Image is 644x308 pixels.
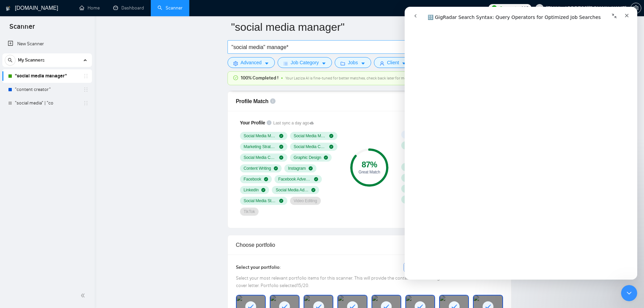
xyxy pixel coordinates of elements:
span: 100% Completed ! [241,74,279,82]
a: searchScanner [158,5,183,11]
span: Jobs [348,59,358,66]
button: settingAdvancedcaret-down [228,57,275,68]
span: check-circle [274,166,278,170]
span: check-circle [264,177,268,181]
a: "content creator" [15,83,79,96]
span: Content Writing [244,166,271,171]
button: setting [630,3,641,14]
a: homeHome [79,5,100,11]
a: New Scanner [8,37,87,51]
span: folder [340,61,345,66]
span: Social Media Content Creation [294,144,327,149]
a: "social media manager" [15,69,79,83]
span: check-circle [279,199,283,203]
span: setting [233,61,238,66]
span: Social Media Marketing [244,133,277,139]
span: LinkedIn [244,187,259,193]
span: Social Media Strategy [244,198,277,204]
iframe: Intercom live chat [405,7,637,280]
input: Search Freelance Jobs... [232,43,412,51]
span: Social Media Advertising [276,187,309,193]
span: check-circle [279,145,283,149]
span: Facebook [244,176,261,182]
span: check-circle [329,145,333,149]
button: search [5,55,16,66]
iframe: Intercom live chat [621,285,637,301]
span: Scanner [4,22,40,36]
span: holder [83,100,89,106]
span: Profile Match [236,98,269,104]
span: TikTok [244,209,255,214]
span: setting [631,5,641,11]
span: check-circle [311,188,315,192]
span: caret-down [402,61,406,66]
span: 118 [521,4,528,12]
span: Video Editing [294,198,317,204]
span: Select your most relevant portfolio items for this scanner. This will provide the context for the... [236,275,494,288]
span: check-circle [261,188,265,192]
span: Your Profile [240,120,265,125]
button: barsJob Categorycaret-down [278,57,332,68]
span: Client [387,59,399,66]
span: holder [83,73,89,79]
span: info-circle [267,120,271,125]
span: caret-down [321,61,326,66]
span: Social Media Content [244,155,277,160]
span: user [537,6,542,10]
div: Great Match [350,170,388,174]
span: user [380,61,384,66]
input: Scanner name... [231,19,498,35]
img: upwork-logo.png [492,5,497,11]
span: Instagram [288,166,306,171]
span: holder [83,87,89,92]
li: New Scanner [2,37,92,51]
span: info-circle [270,98,276,104]
span: Your Laziza AI is fine-tuned for better matches, check back later for more training! [285,76,426,80]
span: Social Media Management [294,133,327,139]
li: My Scanners [2,53,92,110]
span: search [5,58,15,63]
span: Marketing Strategy [244,144,277,149]
span: double-left [80,292,87,299]
a: setting [630,5,641,11]
div: Choose portfolio [236,235,503,255]
span: Facebook Advertising [278,176,311,182]
span: check-circle [309,166,313,170]
span: check-circle [279,156,283,160]
input: Search portfolio [404,263,503,271]
span: check-circle [314,177,318,181]
span: bars [283,61,288,66]
button: folderJobscaret-down [335,57,371,68]
span: Graphic Design [294,155,321,160]
span: Select your portfolio: [236,264,281,270]
span: caret-down [264,61,269,66]
span: Job Category [291,59,319,66]
span: check-circle [324,156,328,160]
button: userClientcaret-down [374,57,412,68]
span: Connects: [499,4,520,12]
span: check-circle [279,134,283,138]
span: check-circle [329,134,333,138]
a: "social media" | "co [15,96,79,110]
span: My Scanners [18,53,45,67]
span: Advanced [241,59,262,66]
div: 87 % [350,161,388,169]
span: caret-down [361,61,365,66]
span: check-circle [233,75,238,80]
a: dashboardDashboard [113,5,144,11]
span: Last sync a day ago [273,120,314,126]
img: logo [6,3,10,14]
